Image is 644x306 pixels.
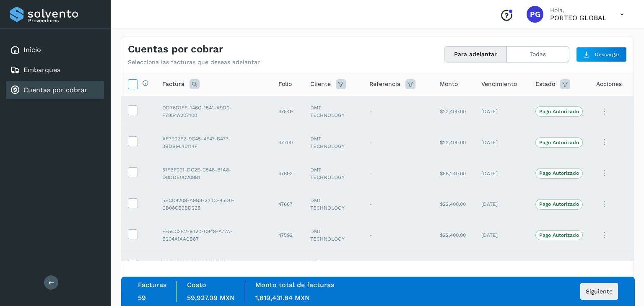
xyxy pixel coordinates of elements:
td: F7D60D12-66CB-5D4E-926E-6A69B4B5B105 [156,251,272,282]
td: $22,400.00 [433,189,475,220]
td: DMT TECHNOLOGY [304,96,363,127]
span: 59 [138,294,146,302]
span: Monto [440,80,458,88]
label: Facturas [138,281,166,289]
p: Proveedores [28,18,101,23]
td: $22,400.00 [433,251,475,282]
td: AF7902F2-9C45-4F47-B477-3BDB9640114F [156,127,272,158]
label: Costo [187,281,206,289]
span: Siguiente [586,288,613,294]
td: [DATE] [475,220,529,251]
p: Hola, [550,7,607,14]
div: Embarques [6,61,104,79]
td: - [363,96,433,127]
td: DMT TECHNOLOGY [304,158,363,189]
span: Folio [278,80,292,88]
td: 47597 [272,251,304,282]
span: Referencia [369,80,400,88]
td: 47549 [272,96,304,127]
button: Descargar [576,47,627,62]
td: 47592 [272,220,304,251]
td: 51FBF091-DC2E-C548-B1A8-D8DDE0C208B1 [156,158,272,189]
button: Todas [507,47,569,62]
button: Para adelantar [444,47,507,62]
span: Estado [535,80,555,88]
td: 47667 [272,189,304,220]
span: 59,927.09 MXN [187,294,235,302]
span: Vencimiento [481,80,517,88]
td: [DATE] [475,96,529,127]
td: 47693 [272,158,304,189]
h4: Cuentas por cobrar [128,43,223,55]
td: 5ECC8209-A9B8-234C-85D0-CB08CE3BD235 [156,189,272,220]
td: DMT TECHNOLOGY [304,251,363,282]
p: Selecciona las facturas que deseas adelantar [128,59,260,66]
td: - [363,158,433,189]
td: [DATE] [475,189,529,220]
a: Inicio [23,46,41,54]
td: DMT TECHNOLOGY [304,220,363,251]
td: $22,400.00 [433,220,475,251]
span: Descargar [595,51,620,58]
p: Pago Autorizado [539,232,579,238]
td: FF5CC3E2-9320-C849-A77A-E204A1AACB87 [156,220,272,251]
td: $58,240.00 [433,158,475,189]
td: - [363,189,433,220]
td: - [363,127,433,158]
label: Monto total de facturas [255,281,334,289]
td: DMT TECHNOLOGY [304,189,363,220]
td: $22,400.00 [433,96,475,127]
p: Pago Autorizado [539,170,579,176]
p: Pago Autorizado [539,140,579,145]
td: $22,400.00 [433,127,475,158]
p: PORTEO GLOBAL [550,14,607,22]
p: Pago Autorizado [539,201,579,207]
td: [DATE] [475,251,529,282]
td: - [363,251,433,282]
p: Pago Autorizado [539,109,579,114]
button: Siguiente [580,283,618,300]
td: 47700 [272,127,304,158]
td: DMT TECHNOLOGY [304,127,363,158]
a: Embarques [23,66,60,74]
td: [DATE] [475,158,529,189]
a: Cuentas por cobrar [23,86,88,94]
span: Factura [162,80,184,88]
span: Acciones [596,80,622,88]
span: 1,819,431.84 MXN [255,294,310,302]
div: Inicio [6,41,104,59]
span: Cliente [310,80,331,88]
td: [DATE] [475,127,529,158]
td: DD76D1FF-146C-1541-A9D0-F7854A207100 [156,96,272,127]
td: - [363,220,433,251]
div: Cuentas por cobrar [6,81,104,99]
